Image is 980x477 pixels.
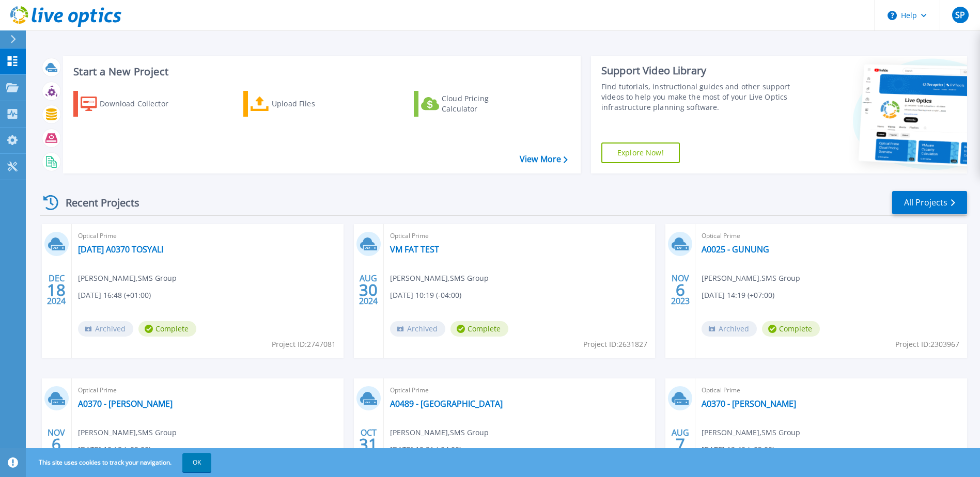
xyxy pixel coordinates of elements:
[78,273,177,284] span: [PERSON_NAME] , SMS Group
[702,273,800,284] span: [PERSON_NAME] , SMS Group
[390,230,649,242] span: Optical Prime
[762,321,820,337] span: Complete
[390,273,489,284] span: [PERSON_NAME] , SMS Group
[676,440,685,449] span: 7
[702,321,757,337] span: Archived
[46,271,66,309] div: DEC 2024
[47,285,66,294] span: 18
[414,91,529,117] a: Cloud Pricing Calculator
[955,11,965,19] span: SP
[359,271,378,309] div: AUG 2024
[442,93,524,114] div: Cloud Pricing Calculator
[359,425,378,463] div: OCT 2023
[520,154,568,164] a: View More
[73,66,567,77] h3: Start a New Project
[895,339,959,350] span: Project ID: 2303967
[182,453,211,472] button: OK
[390,385,649,396] span: Optical Prime
[78,427,177,438] span: [PERSON_NAME] , SMS Group
[601,142,680,163] a: Explore Now!
[78,385,337,396] span: Optical Prime
[138,321,196,337] span: Complete
[450,321,508,337] span: Complete
[78,321,133,337] span: Archived
[390,444,461,455] span: [DATE] 12:21 (-04:00)
[390,427,489,438] span: [PERSON_NAME] , SMS Group
[359,440,378,449] span: 31
[601,64,793,77] div: Support Video Library
[272,339,336,350] span: Project ID: 2747081
[272,93,354,114] div: Upload Files
[671,271,690,309] div: NOV 2023
[78,444,151,455] span: [DATE] 10:18 (+03:00)
[390,321,445,337] span: Archived
[390,399,503,409] a: A0489 - [GEOGRAPHIC_DATA]
[78,399,173,409] a: A0370 - [PERSON_NAME]
[702,290,774,301] span: [DATE] 14:19 (+07:00)
[28,453,211,472] span: This site uses cookies to track your navigation.
[702,427,800,438] span: [PERSON_NAME] , SMS Group
[702,244,769,255] a: A0025 - GUNUNG
[73,91,189,117] a: Download Collector
[702,385,961,396] span: Optical Prime
[671,425,690,463] div: AUG 2023
[583,339,647,350] span: Project ID: 2631827
[892,191,967,214] a: All Projects
[100,93,182,114] div: Download Collector
[46,425,66,463] div: NOV 2023
[390,290,461,301] span: [DATE] 10:19 (-04:00)
[52,440,61,449] span: 6
[78,244,163,255] a: [DATE] A0370 TOSYALI
[359,285,378,294] span: 30
[390,244,439,255] a: VM FAT TEST
[78,290,151,301] span: [DATE] 16:48 (+01:00)
[243,91,359,117] a: Upload Files
[676,285,685,294] span: 6
[702,399,796,409] a: A0370 - [PERSON_NAME]
[40,190,153,215] div: Recent Projects
[78,230,337,242] span: Optical Prime
[702,230,961,242] span: Optical Prime
[601,82,793,113] div: Find tutorials, instructional guides and other support videos to help you make the most of your L...
[702,444,774,455] span: [DATE] 12:49 (+03:00)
